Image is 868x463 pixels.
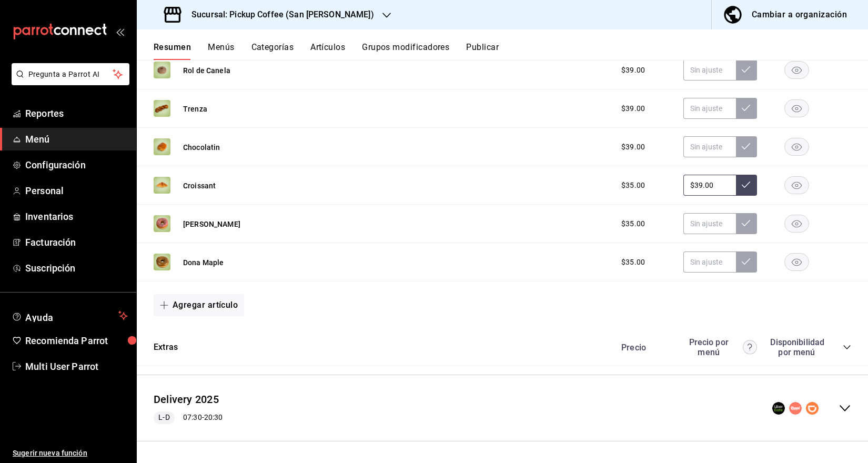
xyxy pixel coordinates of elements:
button: Croissant [183,180,216,191]
button: Dona Maple [183,257,224,268]
span: Reportes [25,106,128,120]
img: Preview [154,100,170,117]
a: Pregunta a Parrot AI [7,76,129,87]
span: Ayuda [25,309,114,322]
img: Preview [154,177,170,194]
div: Precio [611,343,678,353]
button: Pregunta a Parrot AI [12,63,129,85]
span: $39.00 [621,65,645,76]
button: [PERSON_NAME] [183,219,240,229]
span: Multi User Parrot [25,359,128,374]
div: navigation tabs [154,42,868,60]
button: Grupos modificadores [362,42,449,60]
button: open_drawer_menu [116,27,124,36]
input: Sin ajuste [683,175,736,196]
span: Inventarios [25,209,128,224]
input: Sin ajuste [683,251,736,273]
span: Suscripción [25,261,128,275]
button: Trenza [183,104,207,114]
div: Disponibilidad por menú [770,337,823,357]
img: Preview [154,254,170,270]
img: Preview [154,62,170,78]
button: Agregar artículo [154,294,244,316]
span: Menú [25,132,128,146]
div: Cambiar a organización [752,7,847,22]
span: $35.00 [621,257,645,268]
span: $39.00 [621,142,645,153]
img: Preview [154,215,170,232]
h3: Sucursal: Pickup Coffee (San [PERSON_NAME]) [183,8,374,21]
button: Extras [154,341,178,354]
div: collapse-menu-row [137,384,868,432]
button: Artículos [310,42,345,60]
span: $39.00 [621,103,645,114]
span: Recomienda Parrot [25,334,128,348]
span: Personal [25,184,128,198]
input: Sin ajuste [683,213,736,234]
button: Publicar [466,42,499,60]
span: $35.00 [621,180,645,191]
input: Sin ajuste [683,136,736,157]
span: Facturación [25,235,128,249]
button: Chocolatin [183,142,220,153]
div: Precio por menú [683,337,757,357]
span: L-D [154,412,174,423]
span: $35.00 [621,218,645,229]
button: Resumen [154,42,191,60]
input: Sin ajuste [683,98,736,119]
input: Sin ajuste [683,59,736,80]
button: Categorías [251,42,294,60]
img: Preview [154,138,170,155]
div: 07:30 - 20:30 [154,411,223,424]
span: Pregunta a Parrot AI [28,69,113,80]
button: Menús [208,42,234,60]
span: Sugerir nueva función [13,448,128,459]
button: Delivery 2025 [154,392,219,407]
span: Configuración [25,158,128,172]
button: collapse-category-row [843,343,851,351]
button: Rol de Canela [183,65,230,76]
